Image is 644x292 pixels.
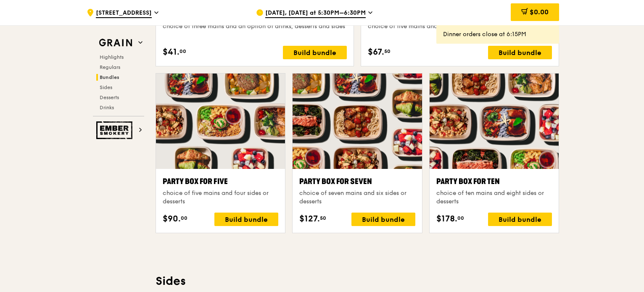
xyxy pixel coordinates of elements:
[351,213,415,226] div: Build bundle
[436,176,552,187] div: Party Box for Ten
[179,48,186,55] span: 00
[163,22,347,31] div: choice of three mains and an option of drinks, desserts and sides
[181,215,187,221] span: 00
[368,22,552,31] div: choice of five mains and an option of drinks, desserts and sides
[156,274,559,289] h3: Sides
[100,64,120,70] span: Regulars
[96,35,135,50] img: Grain web logo
[299,189,415,206] div: choice of seven mains and six sides or desserts
[436,189,552,206] div: choice of ten mains and eight sides or desserts
[265,9,366,18] span: [DATE], [DATE] at 5:30PM–6:30PM
[320,215,326,221] span: 50
[163,189,278,206] div: choice of five mains and four sides or desserts
[443,30,552,39] div: Dinner orders close at 6:15PM
[368,46,384,58] span: $67.
[299,213,320,225] span: $127.
[96,121,135,139] img: Ember Smokery web logo
[163,176,278,187] div: Party Box for Five
[488,213,552,226] div: Build bundle
[299,176,415,187] div: Party Box for Seven
[488,46,552,59] div: Build bundle
[100,84,112,90] span: Sides
[96,9,152,18] span: [STREET_ADDRESS]
[163,213,181,225] span: $90.
[457,215,464,221] span: 00
[214,213,278,226] div: Build bundle
[436,213,457,225] span: $178.
[163,46,179,58] span: $41.
[100,54,124,60] span: Highlights
[100,74,119,80] span: Bundles
[100,105,114,110] span: Drinks
[530,8,549,16] span: $0.00
[384,48,391,55] span: 50
[283,46,347,59] div: Build bundle
[100,95,119,100] span: Desserts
